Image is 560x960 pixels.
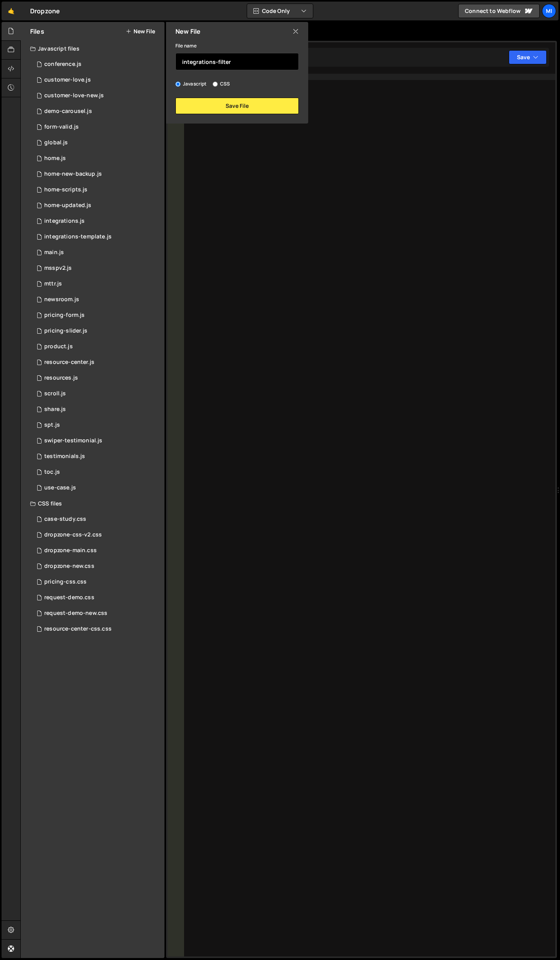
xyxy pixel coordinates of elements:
[30,449,164,464] div: 9831/38635.js
[30,355,164,370] div: 9831/44694.js
[44,406,66,413] div: share.js
[44,171,102,178] div: home-new-backup.js
[30,386,164,402] div: 9831/26505.js
[247,4,313,18] button: Code Only
[30,198,164,213] div: 9831/42900.js
[509,50,547,64] button: Save
[2,2,21,20] a: 🤙
[44,108,92,115] div: demo-carousel.js
[44,76,91,84] div: customer-love.js
[30,119,164,135] div: 9831/30173.js
[30,229,164,245] div: 9831/35453.js
[44,390,66,397] div: scroll.js
[44,422,60,429] div: spt.js
[44,124,79,131] div: form-valid.js
[44,139,68,146] div: global.js
[30,135,164,151] div: 9831/25080.js
[44,296,79,303] div: newsroom.js
[175,80,207,88] label: Javascript
[213,80,230,88] label: CSS
[213,82,218,87] input: CSS
[30,104,164,119] div: 9831/28392.js
[175,53,299,70] input: Name
[30,292,164,307] div: 9831/41737.js
[44,92,104,99] div: customer-love-new.js
[44,610,107,617] div: request-demo-new.css
[44,186,87,193] div: home-scripts.js
[30,605,164,621] div: 9831/41251.css
[44,625,112,633] div: resource-center-css.css
[44,265,72,272] div: msspv2.js
[44,155,66,162] div: home.js
[30,151,164,166] div: 9831/24057.js
[44,312,85,319] div: pricing-form.js
[44,375,78,382] div: resources.js
[44,531,102,538] div: dropzone-css-v2.css
[44,249,64,256] div: main.js
[30,433,164,449] div: 9831/45081.js
[44,359,94,366] div: resource-center.js
[30,402,164,417] div: 9831/29029.js
[44,280,62,287] div: mttr.js
[44,233,112,240] div: integrations-template.js
[30,527,164,543] div: 9831/35209.css
[30,27,44,36] h2: Files
[44,469,60,476] div: toc.js
[44,594,94,601] div: request-demo.css
[126,28,155,35] button: New File
[30,323,164,339] div: 9831/29769.js
[30,56,164,72] div: 9831/30620.js
[44,563,94,570] div: dropzone-new.css
[30,72,164,88] div: 9831/40925.js
[30,558,164,574] div: 9831/41964.css
[44,61,81,68] div: conference.js
[30,260,164,276] div: 9831/33624.js
[30,6,60,16] div: Dropzone
[30,213,164,229] div: 9831/22169.js
[542,4,556,18] a: Mi
[30,182,164,198] div: 9831/44211.js
[44,202,91,209] div: home-updated.js
[30,245,164,260] div: 9831/21747.js
[44,484,76,491] div: use-case.js
[30,166,164,182] div: 9831/43346.js
[458,4,540,18] a: Connect to Webflow
[44,516,86,523] div: case-study.css
[30,590,164,605] div: 9831/37147.css
[30,511,164,527] div: 9831/46827.css
[30,339,164,355] div: 9831/22551.js
[44,578,87,585] div: pricing-css.css
[30,307,164,323] div: 9831/44484.js
[21,496,164,511] div: CSS files
[44,327,87,335] div: pricing-slider.js
[30,417,164,433] div: 9831/24797.js
[30,543,164,558] div: 9831/21745.css
[175,27,201,36] h2: New File
[44,343,73,350] div: product.js
[30,88,164,104] div: 9831/47169.js
[175,98,299,114] button: Save File
[30,621,164,637] div: 9831/44695.css
[30,480,164,496] div: 9831/22713.js
[21,41,164,56] div: Javascript files
[44,453,85,460] div: testimonials.js
[44,437,102,444] div: swiper-testimonial.js
[30,370,164,386] div: 9831/23713.js
[175,42,197,50] label: File name
[30,276,164,292] div: 9831/42130.js
[175,82,181,87] input: Javascript
[44,547,97,554] div: dropzone-main.css
[44,218,85,225] div: integrations.js
[30,574,164,590] div: 9831/29775.css
[30,464,164,480] div: 9831/23240.js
